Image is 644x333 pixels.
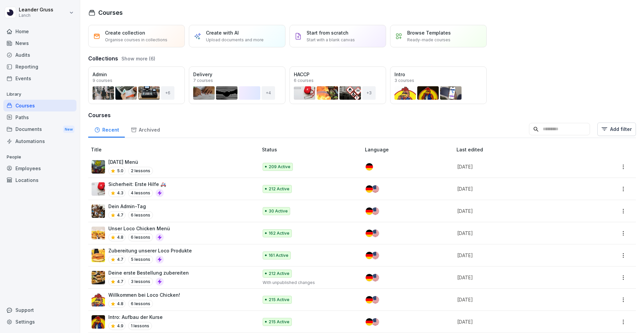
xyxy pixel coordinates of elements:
p: 2 lessons [128,167,153,175]
a: News [3,37,76,49]
p: Start with a blank canvas [307,37,355,43]
p: 4.7 [117,279,123,285]
img: us.svg [372,230,379,237]
button: Add filter [597,123,636,136]
p: 209 Active [269,164,290,170]
p: 30 Active [269,208,288,214]
a: Settings [3,316,76,328]
a: Admin9 courses+6 [88,66,185,104]
p: Browse Templates [407,29,451,36]
p: Leander Gruss [19,7,53,13]
p: Language [365,146,454,153]
p: [DATE] Menü [108,158,153,165]
img: de.svg [366,207,373,215]
p: 4 lessons [128,189,153,197]
p: Intro [394,71,482,78]
img: ec5nih0dud1r891humttpyeb.png [92,160,105,174]
p: Organise courses in collections [105,37,167,43]
img: us.svg [372,185,379,193]
img: aep5yao1paav429m9tojsler.png [92,271,105,284]
p: [DATE] [457,230,582,237]
a: Courses [3,100,76,111]
p: 4.3 [117,190,123,196]
p: [DATE] [457,318,582,325]
p: [DATE] [457,252,582,259]
p: Status [262,146,362,153]
p: HACCP [294,71,382,78]
p: Sicherheit: Erste Hilfe 🚑 [108,181,166,188]
p: [DATE] [457,274,582,281]
p: Zubereitung unserer Loco Produkte [108,247,192,254]
img: us.svg [372,207,379,215]
div: + 3 [362,86,376,100]
p: Ready-made courses [407,37,450,43]
p: Create collection [105,29,145,36]
a: Archived [125,121,166,138]
p: Willkommen bei Loco Chicken! [108,291,180,298]
p: 6 lessons [128,233,153,241]
p: Title [91,146,259,153]
h1: Courses [98,8,123,17]
a: HACCP6 courses+3 [289,66,386,104]
h3: Courses [88,111,636,119]
p: 4.9 [117,323,123,329]
img: de.svg [366,274,373,281]
p: Upload documents and more [206,37,264,43]
img: de.svg [366,296,373,303]
img: ovcsqbf2ewum2utvc3o527vw.png [92,182,105,196]
p: 212 Active [269,186,289,192]
div: Audits [3,49,76,61]
p: 6 lessons [128,211,153,219]
p: 6 courses [294,79,314,83]
a: Recent [88,121,125,138]
p: 5 lessons [128,255,153,264]
p: 3 lessons [128,278,153,286]
p: 7 courses [193,79,213,83]
p: 215 Active [269,319,289,325]
p: 6 lessons [128,300,153,308]
p: 4.8 [117,234,123,240]
p: 3 courses [394,79,414,83]
p: [DATE] [457,207,582,215]
div: Documents [3,123,76,136]
img: de.svg [366,163,373,171]
img: de.svg [366,252,373,259]
p: Dein Admin-Tag [108,203,153,210]
a: Intro3 courses [390,66,487,104]
img: us.svg [372,274,379,281]
p: 9 courses [93,79,112,83]
div: + 4 [262,86,275,100]
p: 4.8 [117,301,123,307]
a: Paths [3,111,76,123]
div: Reporting [3,61,76,73]
p: Deine erste Bestellung zubereiten [108,269,189,276]
p: People [3,152,76,162]
img: us.svg [372,318,379,326]
p: [DATE] [457,296,582,303]
p: Start from scratch [307,29,348,36]
img: s4v3pe1m8w78qfwb7xrncfnw.png [92,204,105,218]
div: New [63,126,74,133]
p: [DATE] [457,163,582,170]
img: de.svg [366,185,373,193]
a: Home [3,26,76,37]
p: Lanch [19,13,53,18]
p: With unpublished changes [263,280,354,286]
p: Delivery [193,71,281,78]
p: Intro: Aufbau der Kurse [108,314,163,321]
button: Show more (6) [121,55,155,62]
img: us.svg [372,296,379,303]
a: Locations [3,174,76,186]
p: Last edited [457,146,590,153]
div: + 6 [161,86,174,100]
a: Automations [3,135,76,147]
p: Library [3,89,76,100]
